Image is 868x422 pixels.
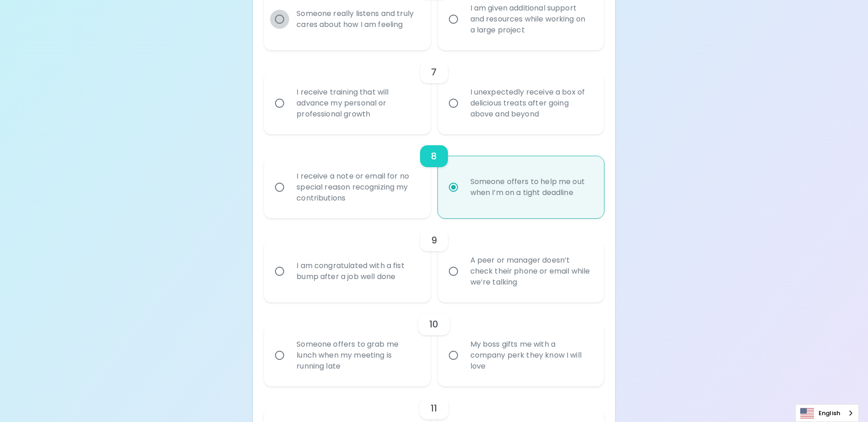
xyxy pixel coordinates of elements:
div: choice-group-check [264,218,604,302]
div: A peer or manager doesn’t check their phone or email while we’re talking [463,244,599,299]
div: choice-group-check [264,302,604,386]
div: I unexpectedly receive a box of delicious treats after going above and beyond [463,76,599,131]
h6: 11 [431,401,437,416]
div: I receive a note or email for no special reason recognizing my contributions [289,160,425,215]
aside: Language selected: English [795,404,859,422]
div: Language [795,404,859,422]
div: choice-group-check [264,134,604,218]
div: My boss gifts me with a company perk they know I will love [463,328,599,383]
div: choice-group-check [264,50,604,134]
a: English [796,405,858,422]
h6: 8 [431,149,437,164]
div: I receive training that will advance my personal or professional growth [289,76,425,131]
div: I am congratulated with a fist bump after a job well done [289,249,425,293]
h6: 9 [431,233,437,248]
div: Someone offers to help me out when I’m on a tight deadline [463,165,599,209]
h6: 10 [429,317,438,332]
h6: 7 [431,65,437,79]
div: Someone offers to grab me lunch when my meeting is running late [289,328,425,383]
